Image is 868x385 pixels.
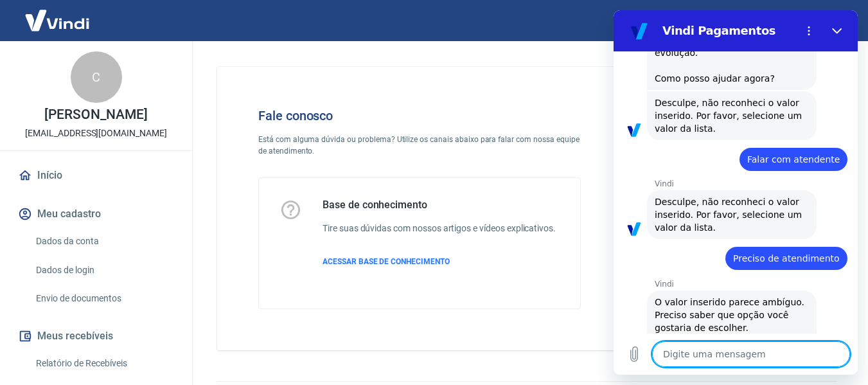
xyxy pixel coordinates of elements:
[31,285,177,312] a: Envio de documentos
[612,87,807,259] img: Fale conosco
[71,51,122,103] div: C
[258,108,581,123] h4: Fale conosco
[614,10,858,375] iframe: Janela de mensagens
[258,134,581,157] p: Está com alguma dúvida ou problema? Utilize os canais abaixo para falar com nossa equipe de atend...
[15,322,177,350] button: Meus recebíveis
[25,127,167,140] p: [EMAIL_ADDRESS][DOMAIN_NAME]
[15,1,99,40] img: Vindi
[31,257,177,283] a: Dados de login
[15,200,177,228] button: Meu cadastro
[323,256,556,267] a: ACESSAR BASE DE CONHECIMENTO
[323,257,450,266] span: ACESSAR BASE DE CONHECIMENTO
[31,228,177,255] a: Dados da conta
[323,199,556,211] h5: Base de conhecimento
[31,350,177,377] a: Relatório de Recebíveis
[806,9,853,33] button: Sair
[44,108,147,121] p: [PERSON_NAME]
[15,161,177,190] a: Início
[323,222,556,235] h6: Tire suas dúvidas com nossos artigos e vídeos explicativos.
